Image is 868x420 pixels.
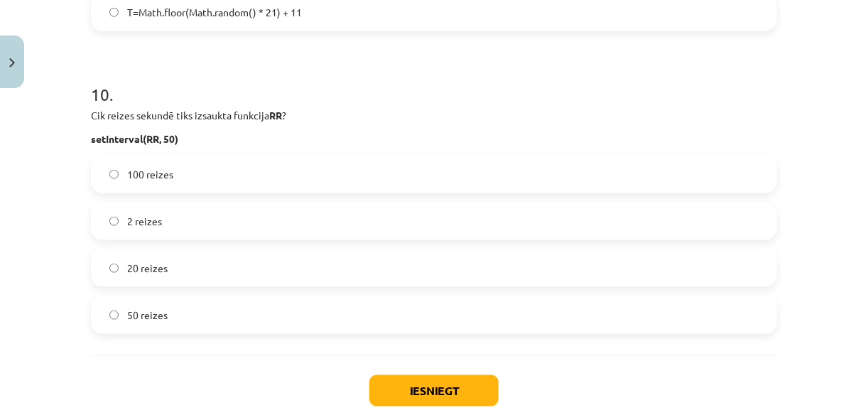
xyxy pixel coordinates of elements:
h1: 10 . [91,60,777,104]
input: 2 reizes [109,217,119,226]
span: 50 reizes [127,308,168,323]
strong: RR [269,109,282,122]
input: 100 reizes [109,170,119,179]
button: Iesniegt [369,375,499,406]
span: T=Math.floor(Math.random() * 21) + 11 [127,5,302,20]
input: 20 reizes [109,264,119,273]
strong: setInterval(RR, 50) [91,132,178,145]
span: 2 reizes [127,214,162,229]
img: icon-close-lesson-0947bae3869378f0d4975bcd49f059093ad1ed9edebbc8119c70593378902aed.svg [9,58,15,68]
span: 20 reizes [127,261,168,276]
input: T=Math.floor(Math.random() * 21) + 11 [109,8,119,17]
p: Cik reizes sekundē tiks izsaukta funkcija ? [91,108,777,123]
input: 50 reizes [109,311,119,320]
span: 100 reizes [127,167,173,182]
